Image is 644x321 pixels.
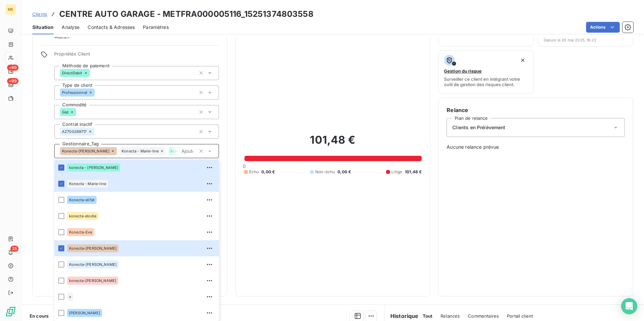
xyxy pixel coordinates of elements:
[5,306,16,317] img: Logo LeanPay
[5,4,16,15] div: ME
[447,144,625,150] span: Aucune relance prévue
[441,313,460,319] span: Relances
[62,24,79,31] span: Analyse
[315,169,335,175] span: Non-échu
[7,65,19,71] span: +99
[249,169,259,175] span: Échu
[7,78,19,84] span: +99
[69,246,117,250] span: Konecta-[PERSON_NAME]
[5,79,16,90] a: +99
[69,279,116,283] span: konecta-[PERSON_NAME]
[69,295,71,299] span: v
[62,130,87,134] span: AZ700289717
[59,8,314,20] h3: CENTRE AUTO GARAGE - METFRA000005116_15251374803558
[447,106,625,114] h6: Relance
[143,24,169,31] span: Paramètres
[423,313,433,319] span: Tout
[444,76,528,87] span: Surveiller ce client en intégrant votre outil de gestion des risques client.
[586,22,620,33] button: Actions
[337,169,351,175] span: 0,00 €
[54,51,219,61] span: Propriétés Client
[171,149,220,153] span: konecta - [PERSON_NAME]
[94,129,100,135] input: Ajouter une valeur
[69,182,106,186] span: Konecta - Marie-line
[10,246,19,252] span: 25
[69,262,117,266] span: Konecta-[PERSON_NAME]
[452,124,505,131] span: Clients en Prélèvement
[438,50,534,94] button: Gestion du risqueSurveiller ce client en intégrant votre outil de gestion des risques client.
[32,11,47,17] a: Clients
[621,298,637,314] div: Open Intercom Messenger
[507,313,533,319] span: Portail client
[405,169,422,175] span: 101,48 €
[391,169,402,175] span: Litige
[385,312,419,320] h6: Historique
[62,110,69,114] span: Gaz
[76,109,82,115] input: Ajouter une valeur
[69,166,118,170] span: konecta - [PERSON_NAME]
[243,164,246,169] span: 0
[544,38,627,42] span: Depuis le 26 mai 2025, 16:22
[69,198,95,202] span: Konecta-elifat
[244,133,422,153] h2: 101,48 €
[69,230,92,234] span: Konecta-Eve
[62,91,87,95] span: Professionnel
[5,66,16,77] a: +99
[88,24,135,31] span: Contacts & Adresses
[69,311,100,315] span: [PERSON_NAME]
[90,70,95,76] input: Ajouter une valeur
[62,71,83,75] span: DirectDebit
[62,149,109,153] span: Konecta-[PERSON_NAME]
[32,11,47,17] span: Clients
[69,214,96,218] span: konecta-elodie
[444,68,482,74] span: Gestion du risque
[468,313,499,319] span: Commentaires
[261,169,275,175] span: 0,00 €
[30,313,49,319] span: En cours
[95,90,100,96] input: Ajouter une valeur
[122,149,159,153] span: Konecta - Marie-line
[32,24,54,31] span: Situation
[179,148,196,154] input: Ajouter une valeur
